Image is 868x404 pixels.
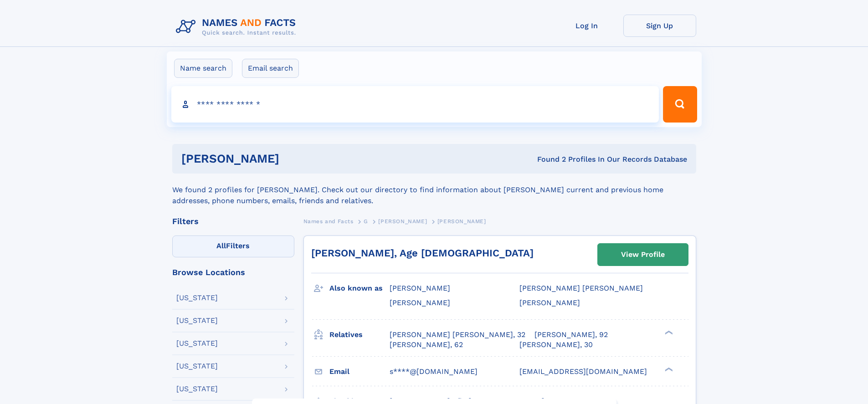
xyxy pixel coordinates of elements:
[519,284,643,292] span: [PERSON_NAME] [PERSON_NAME]
[176,294,218,302] div: [US_STATE]
[390,340,463,350] a: [PERSON_NAME], 62
[176,317,218,324] div: [US_STATE]
[519,298,580,307] span: [PERSON_NAME]
[172,174,696,206] div: We found 2 profiles for [PERSON_NAME]. Check out our directory to find information about [PERSON_...
[174,59,232,78] label: Name search
[216,241,226,250] span: All
[171,86,659,123] input: search input
[329,281,390,296] h3: Also known as
[329,327,390,343] h3: Relatives
[176,340,218,347] div: [US_STATE]
[176,385,218,393] div: [US_STATE]
[176,363,218,370] div: [US_STATE]
[303,215,354,227] a: Names and Facts
[598,244,688,266] a: View Profile
[172,217,294,225] div: Filters
[242,59,299,78] label: Email search
[172,268,294,276] div: Browse Locations
[623,15,696,37] a: Sign Up
[663,86,697,123] button: Search Button
[390,330,525,340] a: [PERSON_NAME] [PERSON_NAME], 32
[364,218,368,225] span: G
[663,329,673,335] div: ❯
[550,15,623,37] a: Log In
[519,367,647,376] span: [EMAIL_ADDRESS][DOMAIN_NAME]
[519,340,593,350] a: [PERSON_NAME], 30
[172,15,303,39] img: Logo Names and Facts
[378,218,427,225] span: [PERSON_NAME]
[329,364,390,379] h3: Email
[311,247,534,259] a: [PERSON_NAME], Age [DEMOGRAPHIC_DATA]
[181,153,408,164] h1: [PERSON_NAME]
[390,298,450,307] span: [PERSON_NAME]
[534,330,608,340] a: [PERSON_NAME], 92
[364,215,368,227] a: G
[390,284,450,292] span: [PERSON_NAME]
[378,215,427,227] a: [PERSON_NAME]
[172,235,294,257] label: Filters
[621,244,665,265] div: View Profile
[408,154,687,164] div: Found 2 Profiles In Our Records Database
[663,366,673,372] div: ❯
[437,218,486,225] span: [PERSON_NAME]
